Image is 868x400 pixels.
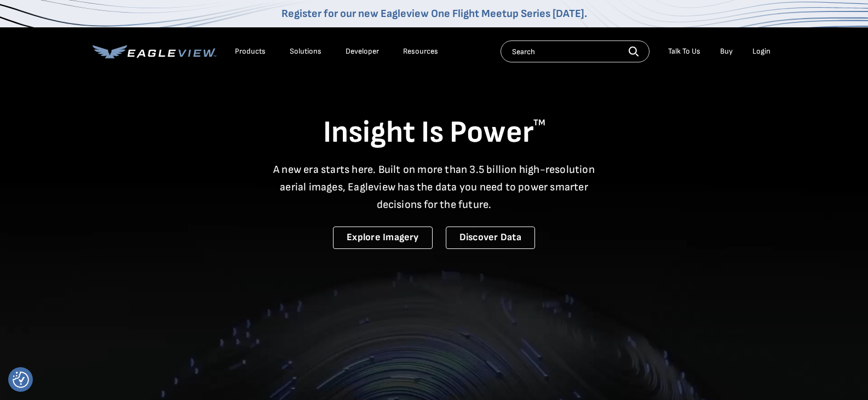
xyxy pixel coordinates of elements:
p: A new era starts here. Built on more than 3.5 billion high-resolution aerial images, Eagleview ha... [267,161,602,213]
h1: Insight Is Power [93,114,776,152]
div: Login [752,47,771,56]
input: Search [501,40,649,62]
div: Talk To Us [668,47,700,56]
img: Revisit consent button [13,372,29,388]
div: Products [235,47,266,56]
a: Explore Imagery [333,227,433,249]
div: Solutions [290,47,321,56]
sup: TM [533,118,545,128]
a: Discover Data [446,227,535,249]
a: Buy [720,47,733,56]
button: Consent Preferences [13,372,29,388]
div: Resources [403,47,438,56]
a: Register for our new Eagleview One Flight Meetup Series [DATE]. [281,7,587,20]
a: Developer [346,47,379,56]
